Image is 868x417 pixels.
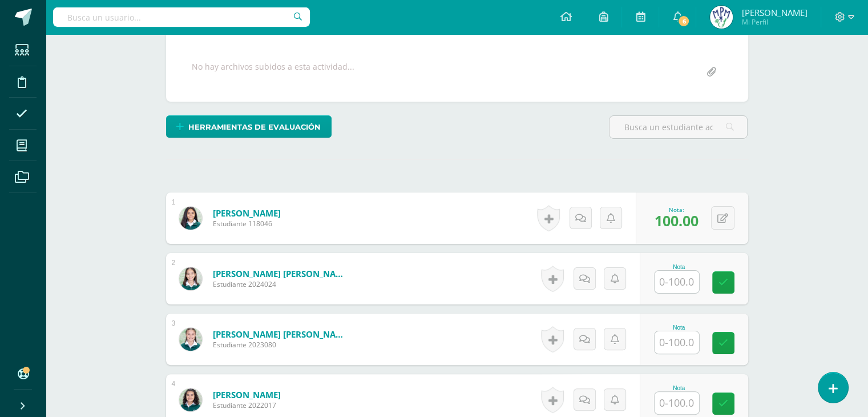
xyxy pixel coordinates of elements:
input: Busca un estudiante aquí... [609,116,747,138]
span: 6 [677,15,690,27]
a: [PERSON_NAME] [213,207,281,219]
div: Nota: [655,206,699,214]
img: 3232ae5a7a9416813035f46ca6e7c746.png [179,267,202,290]
a: Herramientas de evaluación [166,115,332,138]
span: Estudiante 2022017 [213,400,281,410]
span: Herramientas de evaluación [188,117,321,138]
span: Mi Perfil [741,17,807,27]
span: Estudiante 118046 [213,219,281,228]
input: 0-100.0 [655,271,699,293]
img: 35c97c105cbb8ee69ac3b2a8efe4402d.png [179,388,202,411]
div: Nota [654,324,704,331]
div: Nota [654,264,704,270]
input: 0-100.0 [655,392,699,414]
img: 4266ff741dbddb66229eba12e2650b66.png [179,328,202,351]
span: 100.00 [655,211,699,230]
div: Nota [654,385,704,391]
a: [PERSON_NAME] [PERSON_NAME] [213,328,350,340]
a: [PERSON_NAME] [213,389,281,400]
span: Estudiante 2024024 [213,279,350,289]
img: 25015d6c49a5a6564cc7757376dc025e.png [710,6,733,29]
span: [PERSON_NAME] [741,7,807,18]
a: [PERSON_NAME] [PERSON_NAME] [213,268,350,279]
div: No hay archivos subidos a esta actividad... [192,61,354,83]
input: 0-100.0 [655,331,699,354]
input: Busca un usuario... [53,7,310,27]
span: Estudiante 2023080 [213,340,350,350]
img: 5d3b8acb28032ea1d10d3e7e5cda37e9.png [179,207,202,230]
